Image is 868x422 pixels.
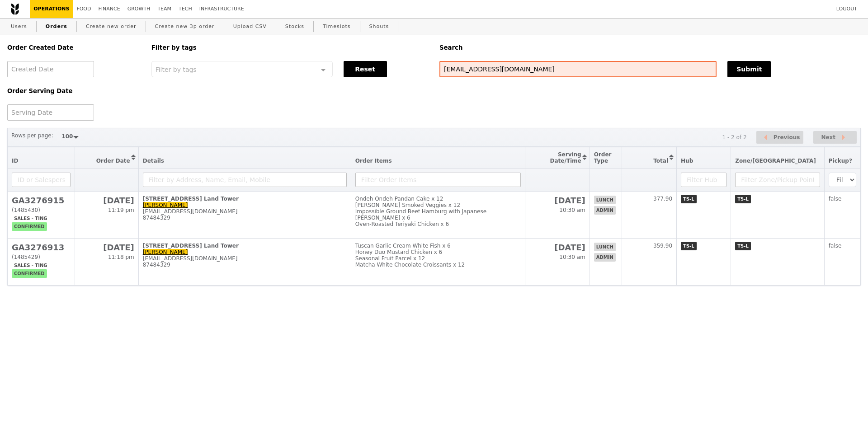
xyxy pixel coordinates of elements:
span: ID [12,158,18,164]
span: Next [821,132,835,143]
span: 11:18 pm [108,254,134,260]
div: Ondeh Ondeh Pandan Cake x 12 [355,196,521,202]
div: [STREET_ADDRESS] Land Tower [143,243,347,249]
h2: GA3276913 [12,243,71,252]
button: Next [813,131,857,144]
img: Grain logo [11,3,19,15]
div: Honey Duo Mustard Chicken x 6 [355,249,521,255]
a: Stocks [282,19,308,35]
h2: [DATE] [79,243,134,252]
label: Rows per page: [11,131,53,140]
span: admin [594,206,616,215]
h2: [DATE] [79,196,134,205]
span: TS-L [681,242,697,250]
span: confirmed [12,222,47,231]
div: Oven‑Roasted Teriyaki Chicken x 6 [355,221,521,227]
h2: GA3276915 [12,196,71,205]
input: ID or Salesperson name [12,173,71,187]
a: Timeslots [319,19,354,35]
div: (1485430) [12,207,71,213]
h5: Filter by tags [151,44,429,51]
a: Shouts [366,19,393,35]
div: (1485429) [12,254,71,260]
button: Reset [344,61,387,77]
span: lunch [594,243,616,251]
input: Created Date [7,61,94,77]
a: Users [7,19,31,35]
span: Order Type [594,151,612,164]
div: [EMAIL_ADDRESS][DOMAIN_NAME] [143,255,347,262]
span: 359.90 [653,243,672,249]
span: TS-L [735,242,751,250]
span: 10:30 am [559,254,585,260]
span: false [829,196,842,202]
span: 377.90 [653,196,672,202]
a: Create new 3p order [151,19,218,35]
h5: Order Created Date [7,44,141,51]
input: Search any field [439,61,717,77]
span: TS-L [735,195,751,203]
div: 87484329 [143,262,347,268]
span: TS-L [681,195,697,203]
span: Details [143,158,164,164]
div: Matcha White Chocolate Croissants x 12 [355,262,521,268]
div: Impossible Ground Beef Hamburg with Japanese [PERSON_NAME] x 6 [355,208,521,221]
h5: Order Serving Date [7,88,141,94]
span: Order Items [355,158,392,164]
div: [STREET_ADDRESS] Land Tower [143,196,347,202]
span: Sales - Ting [12,214,50,223]
h2: [DATE] [529,243,585,252]
div: 1 - 2 of 2 [722,134,746,141]
div: [PERSON_NAME] Smoked Veggies x 12 [355,202,521,208]
span: Pickup? [829,158,852,164]
div: [EMAIL_ADDRESS][DOMAIN_NAME] [143,208,347,215]
a: Create new order [82,19,140,35]
span: Filter by tags [156,65,197,73]
a: Orders [42,19,71,35]
span: false [829,243,842,249]
span: Previous [774,132,800,143]
div: Tuscan Garlic Cream White Fish x 6 [355,243,521,249]
h2: [DATE] [529,196,585,205]
button: Previous [756,131,803,144]
span: Zone/[GEOGRAPHIC_DATA] [735,158,816,164]
input: Filter Zone/Pickup Point [735,173,820,187]
button: Submit [727,61,771,77]
a: Upload CSV [230,19,270,35]
span: Hub [681,158,693,164]
a: [PERSON_NAME] [143,202,188,208]
input: Filter Order Items [355,173,521,187]
input: Filter by Address, Name, Email, Mobile [143,173,347,187]
a: [PERSON_NAME] [143,249,188,255]
span: 10:30 am [559,207,585,213]
span: Sales - Ting [12,261,50,270]
span: admin [594,253,616,262]
span: 11:19 pm [108,207,134,213]
span: confirmed [12,269,47,278]
div: Seasonal Fruit Parcel x 12 [355,255,521,262]
span: lunch [594,196,616,204]
div: 87484329 [143,215,347,221]
input: Serving Date [7,104,94,121]
h5: Search [439,44,861,51]
input: Filter Hub [681,173,726,187]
